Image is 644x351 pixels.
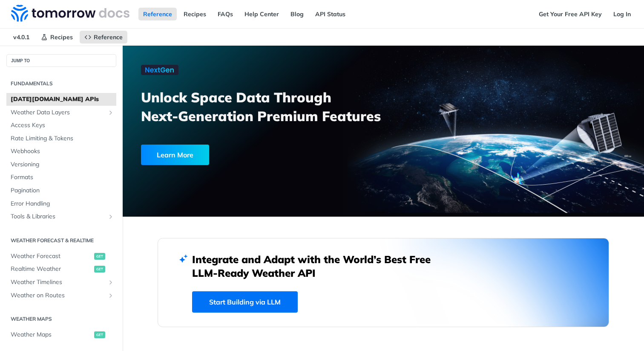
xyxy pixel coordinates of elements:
[6,158,116,171] a: Versioning
[11,121,114,130] span: Access Keys
[50,33,73,41] span: Recipes
[11,212,105,221] span: Tools & Libraries
[11,291,105,300] span: Weather on Routes
[6,54,116,67] button: JUMP TO
[6,119,116,132] a: Access Keys
[6,237,116,244] h2: Weather Forecast & realtime
[94,33,123,41] span: Reference
[94,331,105,338] span: get
[141,65,178,75] img: NextGen
[213,8,238,20] a: FAQs
[141,145,209,165] div: Learn More
[6,197,116,210] a: Error Handling
[6,250,116,263] a: Weather Forecastget
[138,8,177,20] a: Reference
[9,31,34,44] span: v4.0.1
[80,31,127,44] a: Reference
[107,292,114,299] button: Show subpages for Weather on Routes
[94,253,105,260] span: get
[6,315,116,323] h2: Weather Maps
[11,265,92,273] span: Realtime Weather
[11,278,105,287] span: Weather Timelines
[141,88,393,125] h3: Unlock Space Data Through Next-Generation Premium Features
[94,266,105,273] span: get
[11,108,105,117] span: Weather Data Layers
[11,186,114,195] span: Pagination
[11,147,114,156] span: Webhooks
[286,8,308,20] a: Blog
[179,8,211,20] a: Recipes
[11,5,129,22] img: Tomorrow.io Weather API Docs
[107,109,114,116] button: Show subpages for Weather Data Layers
[11,134,114,143] span: Rate Limiting & Tokens
[11,95,114,104] span: [DATE][DOMAIN_NAME] APIs
[6,171,116,184] a: Formats
[192,291,298,313] a: Start Building via LLM
[11,252,92,261] span: Weather Forecast
[107,213,114,220] button: Show subpages for Tools & Libraries
[6,106,116,119] a: Weather Data LayersShow subpages for Weather Data Layers
[107,279,114,286] button: Show subpages for Weather Timelines
[6,210,116,223] a: Tools & LibrariesShow subpages for Tools & Libraries
[141,145,342,165] a: Learn More
[6,328,116,341] a: Weather Mapsget
[6,145,116,158] a: Webhooks
[6,93,116,106] a: [DATE][DOMAIN_NAME] APIs
[6,289,116,302] a: Weather on RoutesShow subpages for Weather on Routes
[240,8,284,20] a: Help Center
[192,252,443,280] h2: Integrate and Adapt with the World’s Best Free LLM-Ready Weather API
[11,200,114,208] span: Error Handling
[310,8,350,20] a: API Status
[6,276,116,289] a: Weather TimelinesShow subpages for Weather Timelines
[11,331,92,339] span: Weather Maps
[11,173,114,182] span: Formats
[11,160,114,169] span: Versioning
[6,184,116,197] a: Pagination
[609,8,635,20] a: Log In
[36,31,78,44] a: Recipes
[534,8,607,20] a: Get Your Free API Key
[6,263,116,276] a: Realtime Weatherget
[6,80,116,87] h2: Fundamentals
[6,132,116,145] a: Rate Limiting & Tokens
